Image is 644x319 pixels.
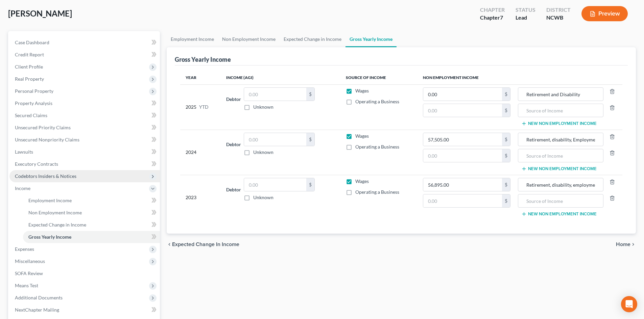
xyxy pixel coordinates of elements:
[500,14,503,21] span: 7
[15,258,45,264] span: Miscellaneous
[522,178,599,191] input: Source of Income
[522,88,599,101] input: Source of Income
[199,104,209,110] span: YTD
[9,122,160,134] a: Unsecured Priority Claims
[226,186,241,193] label: Debtor
[15,112,47,118] span: Secured Claims
[9,109,160,122] a: Secured Claims
[345,31,397,47] a: Gross Yearly Income
[15,125,71,130] span: Unsecured Priority Claims
[355,99,399,104] span: Operating a Business
[15,173,76,179] span: Codebtors Insiders & Notices
[23,194,160,207] a: Employment Income
[502,133,510,146] div: $
[306,133,314,146] div: $
[423,178,502,191] input: 0.00
[28,197,72,203] span: Employment Income
[15,100,52,106] span: Property Analysis
[175,55,231,63] div: Gross Yearly Income
[480,6,505,14] div: Chapter
[172,242,239,247] span: Expected Change in Income
[9,304,160,316] a: NextChapter Mailing
[621,296,637,312] div: Open Intercom Messenger
[15,246,34,252] span: Expenses
[15,161,58,167] span: Executory Contracts
[340,71,418,84] th: Source of Income
[516,14,535,22] div: Lead
[15,76,44,82] span: Real Property
[502,194,510,207] div: $
[167,242,239,247] button: chevron_left Expected Change in Income
[23,219,160,231] a: Expected Change in Income
[15,39,49,45] span: Case Dashboard
[502,149,510,162] div: $
[23,231,160,243] a: Gross Yearly Income
[15,295,63,300] span: Additional Documents
[15,270,43,276] span: SOFA Review
[9,36,160,49] a: Case Dashboard
[28,210,82,215] span: Non Employment Income
[15,185,30,191] span: Income
[423,88,502,101] input: 0.00
[423,149,502,162] input: 0.00
[521,211,597,217] button: New Non Employment Income
[167,31,218,47] a: Employment Income
[15,137,79,142] span: Unsecured Nonpriority Claims
[226,141,241,148] label: Debtor
[221,71,340,84] th: Income (AGI)
[521,121,597,126] button: New Non Employment Income
[244,133,306,146] input: 0.00
[306,178,314,191] div: $
[9,267,160,280] a: SOFA Review
[167,242,172,247] i: chevron_left
[355,133,369,139] span: Wages
[355,189,399,195] span: Operating a Business
[546,14,571,22] div: NCWB
[8,8,72,18] span: [PERSON_NAME]
[9,134,160,146] a: Unsecured Nonpriority Claims
[28,222,86,228] span: Expected Change in Income
[522,133,599,146] input: Source of Income
[180,71,221,84] th: Year
[23,207,160,219] a: Non Employment Income
[306,88,314,101] div: $
[253,104,273,110] label: Unknown
[9,146,160,158] a: Lawsuits
[522,104,599,117] input: Source of Income
[522,149,599,162] input: Source of Income
[186,133,215,172] div: 2024
[15,283,38,288] span: Means Test
[15,307,59,313] span: NextChapter Mailing
[616,242,630,247] span: Home
[423,104,502,117] input: 0.00
[355,178,369,184] span: Wages
[253,149,273,156] label: Unknown
[355,144,399,150] span: Operating a Business
[521,166,597,171] button: New Non Employment Income
[9,158,160,170] a: Executory Contracts
[546,6,571,14] div: District
[630,242,636,247] i: chevron_right
[186,178,215,217] div: 2023
[218,31,280,47] a: Non Employment Income
[516,6,535,14] div: Status
[253,194,273,201] label: Unknown
[423,194,502,207] input: 0.00
[418,71,622,84] th: Non Employment Income
[15,64,43,70] span: Client Profile
[9,97,160,109] a: Property Analysis
[9,49,160,61] a: Credit Report
[244,88,306,101] input: 0.00
[423,133,502,146] input: 0.00
[502,88,510,101] div: $
[15,88,53,94] span: Personal Property
[616,242,636,247] button: Home chevron_right
[28,234,71,240] span: Gross Yearly Income
[15,149,33,155] span: Lawsuits
[502,178,510,191] div: $
[581,6,628,21] button: Preview
[522,194,599,207] input: Source of Income
[502,104,510,117] div: $
[280,31,345,47] a: Expected Change in Income
[244,178,306,191] input: 0.00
